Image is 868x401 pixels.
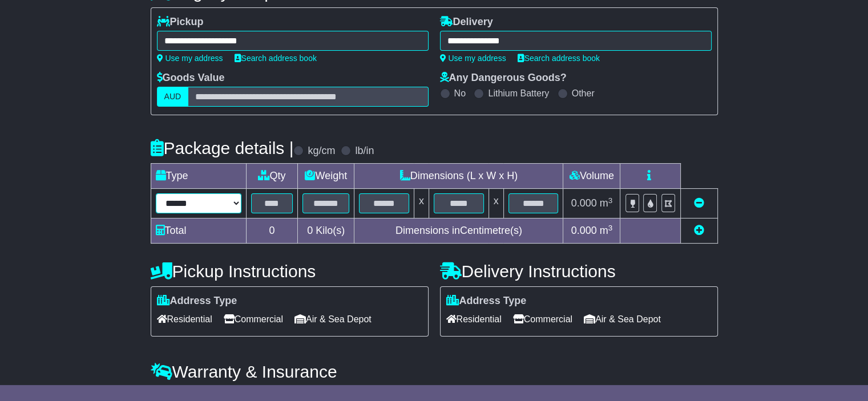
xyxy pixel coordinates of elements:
[151,262,429,281] h4: Pickup Instructions
[157,54,223,63] a: Use my address
[571,225,597,236] span: 0.000
[414,189,429,218] td: x
[600,197,613,209] span: m
[235,54,317,63] a: Search address book
[488,189,503,218] td: x
[157,72,225,84] label: Goods Value
[307,225,313,236] span: 0
[355,145,374,157] label: lb/in
[440,262,718,281] h4: Delivery Instructions
[224,310,283,328] span: Commercial
[157,87,189,107] label: AUD
[446,295,527,307] label: Address Type
[572,88,595,99] label: Other
[694,197,704,209] a: Remove this item
[440,72,567,84] label: Any Dangerous Goods?
[608,224,613,232] sup: 3
[157,16,204,29] label: Pickup
[440,16,493,29] label: Delivery
[246,164,298,189] td: Qty
[151,164,246,189] td: Type
[440,54,506,63] a: Use my address
[151,362,718,381] h4: Warranty & Insurance
[354,218,563,244] td: Dimensions in Centimetre(s)
[571,197,597,209] span: 0.000
[513,310,572,328] span: Commercial
[157,295,237,307] label: Address Type
[294,310,372,328] span: Air & Sea Depot
[600,225,613,236] span: m
[518,54,600,63] a: Search address book
[563,164,620,189] td: Volume
[157,310,212,328] span: Residential
[298,218,354,244] td: Kilo(s)
[151,139,294,157] h4: Package details |
[446,310,502,328] span: Residential
[584,310,661,328] span: Air & Sea Depot
[454,88,466,99] label: No
[488,88,549,99] label: Lithium Battery
[298,164,354,189] td: Weight
[694,225,704,236] a: Add new item
[151,218,246,244] td: Total
[608,196,613,205] sup: 3
[246,218,298,244] td: 0
[308,145,335,157] label: kg/cm
[354,164,563,189] td: Dimensions (L x W x H)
